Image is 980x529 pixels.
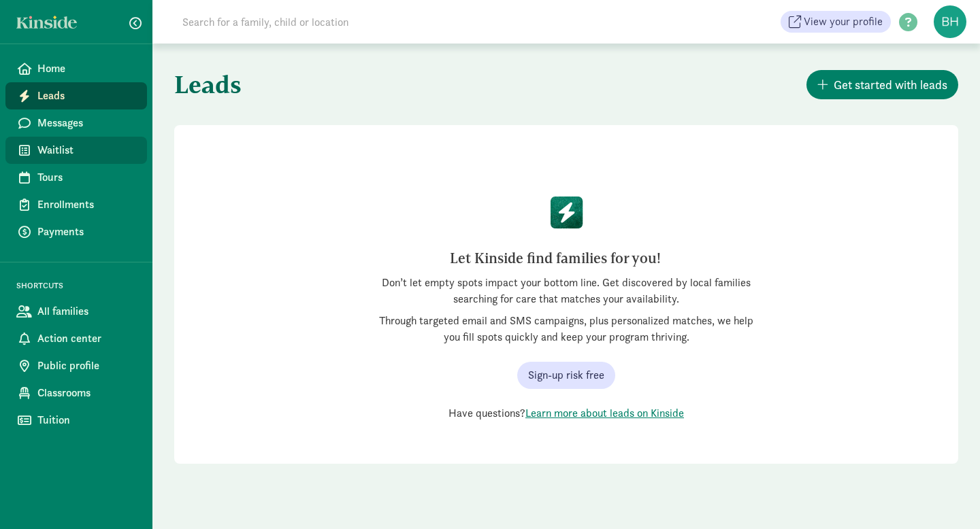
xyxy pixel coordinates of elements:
a: Tuition [5,407,147,434]
a: Waitlist [5,137,147,164]
span: Messages [37,115,136,131]
span: View your profile [804,14,883,30]
span: Waitlist [37,142,136,158]
span: Get started with leads [834,75,947,94]
span: Payments [37,224,136,240]
div: Have questions? [373,405,759,422]
a: Learn more about leads on Kinside [525,406,684,420]
a: Messages [5,109,147,137]
span: Public profile [37,358,136,374]
span: Leads [37,88,136,104]
span: Tuition [37,412,136,428]
span: Action center [37,330,136,347]
a: Enrollments [5,191,147,218]
a: Action center [5,325,147,352]
button: Get started with leads [806,70,958,99]
h2: Let Kinside find families for you! [384,248,727,269]
span: Sign-up risk free [528,367,604,383]
a: Classrooms [5,379,147,407]
p: Through targeted email and SMS campaigns, plus personalized matches, we help you fill spots quick... [373,313,759,345]
a: Home [5,55,147,82]
a: Payments [5,218,147,245]
span: Enrollments [37,197,136,213]
span: Classrooms [37,385,136,401]
span: Home [37,61,136,77]
p: Don’t let empty spots impact your bottom line. Get discovered by local families searching for car... [373,275,759,307]
h1: Leads [174,60,563,109]
a: Tours [5,164,147,191]
span: Tours [37,169,136,186]
span: All families [37,303,136,320]
a: View your profile [781,11,891,33]
input: Search for a family, child or location [174,8,556,35]
button: Sign-up risk free [517,362,615,389]
a: Leads [5,82,147,109]
a: Public profile [5,352,147,379]
iframe: Chat Widget [912,464,980,529]
a: All families [5,298,147,325]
